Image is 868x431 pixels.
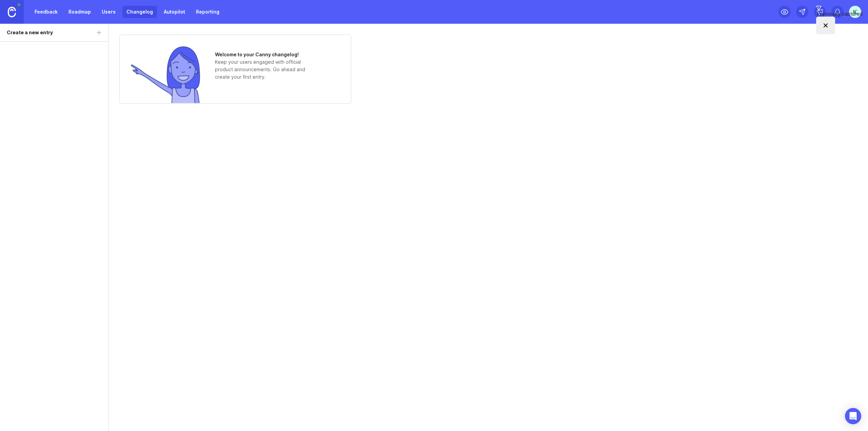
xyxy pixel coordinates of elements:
[130,45,201,103] img: no entries
[849,6,861,18] button: K
[845,408,861,424] div: Open Intercom Messenger
[160,6,189,18] a: Autopilot
[215,58,317,81] p: Keep your users engaged with official product announcements. Go ahead and create your first entry.
[7,29,53,36] div: Create a new entry
[215,51,317,58] h1: Welcome to your Canny changelog!
[8,7,16,17] img: Canny Home
[122,6,157,18] a: Changelog
[192,6,223,18] a: Reporting
[31,6,62,18] a: Feedback
[98,6,120,18] a: Users
[64,6,95,18] a: Roadmap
